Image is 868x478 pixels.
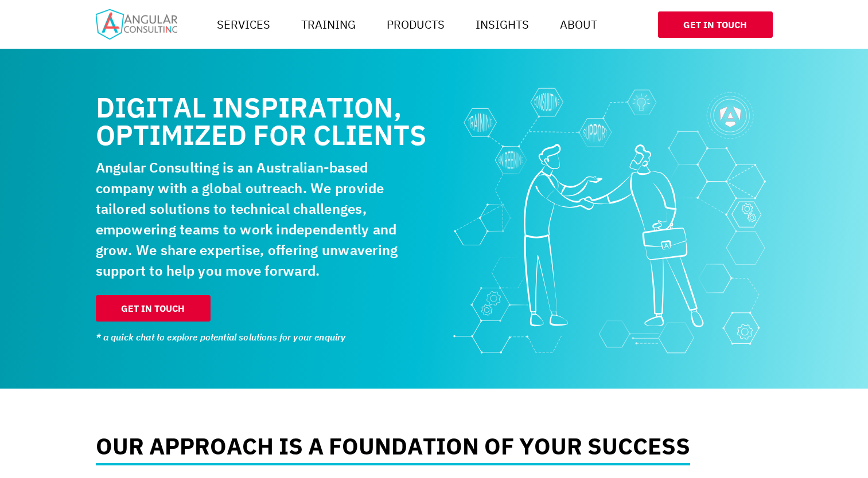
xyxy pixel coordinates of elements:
a: Products [382,13,449,36]
h1: Digital inspiration, optimized for clients [96,93,429,148]
a: Services [212,13,275,36]
p: Angular Consulting is an Australian-based company with a global outreach. We provide tailored sol... [96,157,429,281]
small: * a quick chat to explore potential solutions for your enquiry [96,330,429,344]
img: Home [96,9,177,40]
a: Insights [471,13,534,36]
a: Get In Touch [658,11,773,38]
a: About [555,13,602,36]
a: Get In Touch [96,295,211,322]
h2: Our approach is a foundation of your success [96,434,690,465]
a: Training [297,13,360,36]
